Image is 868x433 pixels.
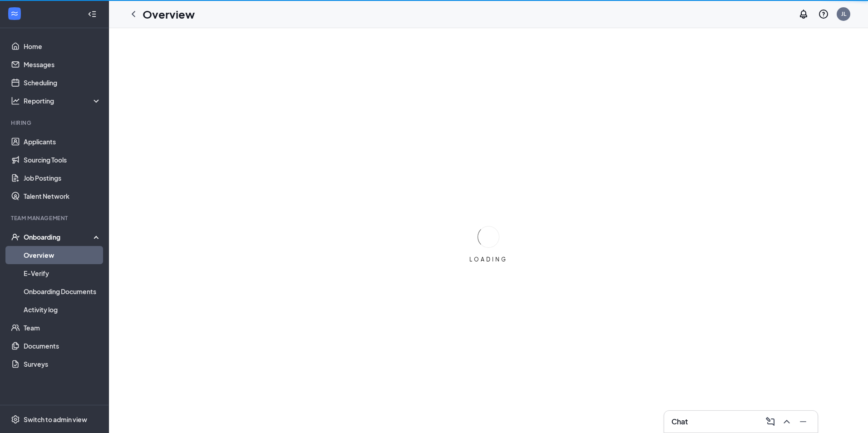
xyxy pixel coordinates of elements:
[671,417,688,427] h3: Chat
[24,246,101,264] a: Overview
[11,96,20,105] svg: Analysis
[24,74,101,92] a: Scheduling
[798,416,809,427] svg: Minimize
[128,9,139,20] svg: ChevronLeft
[818,9,829,20] svg: QuestionInfo
[24,319,101,337] a: Team
[24,300,101,319] a: Activity log
[763,414,778,429] button: ComposeMessage
[24,232,94,241] div: Onboarding
[779,414,794,429] button: ChevronUp
[24,355,101,373] a: Surveys
[24,337,101,355] a: Documents
[11,415,20,424] svg: Settings
[88,10,97,19] svg: Collapse
[11,214,99,222] div: Team Management
[11,119,99,127] div: Hiring
[24,133,101,151] a: Applicants
[10,9,19,18] svg: WorkstreamLogo
[11,232,20,241] svg: UserCheck
[24,187,101,205] a: Talent Network
[466,256,511,263] div: LOADING
[24,282,101,300] a: Onboarding Documents
[24,415,87,424] div: Switch to admin view
[765,416,776,427] svg: ComposeMessage
[24,169,101,187] a: Job Postings
[24,151,101,169] a: Sourcing Tools
[841,10,846,18] div: JL
[24,264,101,282] a: E-Verify
[24,37,101,55] a: Home
[796,414,810,429] button: Minimize
[24,55,101,74] a: Messages
[24,96,102,105] div: Reporting
[798,9,809,20] svg: Notifications
[143,6,195,22] h1: Overview
[781,416,792,427] svg: ChevronUp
